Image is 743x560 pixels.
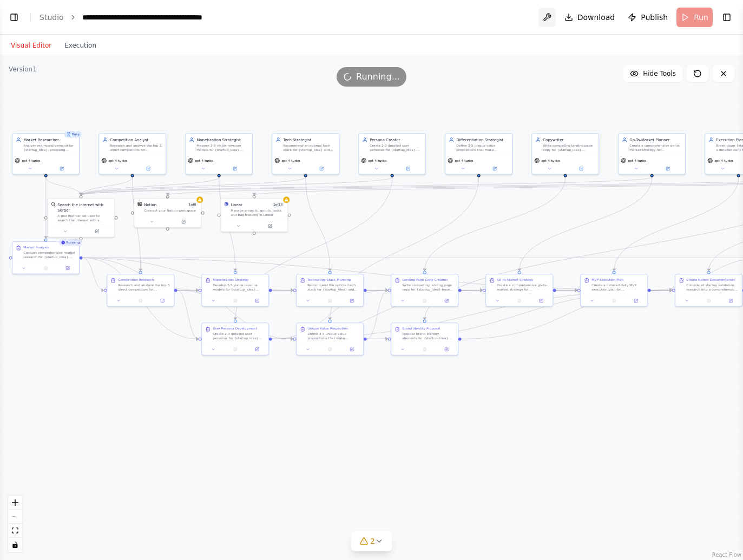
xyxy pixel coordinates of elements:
button: No output available [413,346,436,353]
div: Monetization Strategy [213,278,248,282]
div: Write compelling landing page copy for {startup_idea}, including headline, subheadline, value pro... [543,143,595,152]
span: Download [577,12,615,23]
div: Running [59,239,82,246]
button: No output available [508,298,531,304]
button: Open in side panel [153,298,172,304]
div: LinearLinear1of13Manage projects, sprints, tasks, and bug tracking in Linear [220,198,288,232]
button: No output available [319,298,341,304]
button: No output available [129,298,152,304]
div: Create a comprehensive go-to-market strategy for {startup_idea}, including launch channels, marke... [629,143,682,152]
g: Edge from f3bdc90a-1808-4b1c-a209-09ea2bdf2b3d to c9f7ae77-0a9b-4a2e-b1e0-c052b3ca75fe [367,336,388,341]
div: Develop 3-5 viable revenue models for {startup_idea} based on market research and competitive ana... [213,283,265,292]
img: Linear [224,202,228,206]
div: Persona CreatorCreate 2-3 detailed user personas for {startup_idea}, including demographics, pain... [358,133,426,174]
g: Edge from a928536b-7373-4bcc-a64e-c7062537dd2e to f9a754e6-d2ba-4c2d-bf47-ec5a95c293f9 [517,177,655,271]
button: Hide Tools [623,65,682,82]
button: Open in side panel [343,298,361,304]
button: Show left sidebar [6,10,22,25]
span: gpt-4-turbo [541,159,560,163]
span: gpt-4-turbo [628,159,646,163]
span: 2 [370,536,375,546]
button: zoom in [8,496,22,510]
button: Open in side panel [721,298,740,304]
g: Edge from 7fbfb96e-16ed-4f80-82d9-f6733e977dfe to 8110945b-e531-4779-8e96-1e2afebeea65 [78,177,135,195]
div: Connect your Notion workspace [144,208,198,213]
div: NotionNotion1of9Connect your Notion workspace [134,198,201,228]
button: Open in side panel [437,298,456,304]
nav: breadcrumb [40,12,204,23]
div: Go-To-Market Planner [629,137,682,142]
button: toggle interactivity [8,538,22,552]
div: Create 2-3 detailed user personas for {startup_idea} based on market research. Include demographi... [213,332,265,340]
div: Unique Value PropositionDefine 3-5 unique value propositions that make {startup_idea} stand out f... [296,322,364,355]
div: Research and analyze the top 3 direct competitors for {startup_idea}, evaluating their strengths,... [110,143,162,152]
button: Open in side panel [248,298,266,304]
img: SerperDevTool [51,202,55,206]
div: MVP Execution Plan [591,278,623,282]
button: No output available [603,298,626,304]
div: Notion [144,202,156,207]
g: Edge from c9f7ae77-0a9b-4a2e-b1e0-c052b3ca75fe to d4c48950-c2f6-43d5-b06f-e69d2b59ac59 [462,287,672,341]
span: gpt-4-turbo [714,159,733,163]
g: Edge from f7537536-01c0-4ca6-b201-8cf19aa796f9 to f3bdc90a-1808-4b1c-a209-09ea2bdf2b3d [177,287,293,341]
g: Edge from 08707e4e-e215-4949-a590-7084ce0e42e1 to d4c48950-c2f6-43d5-b06f-e69d2b59ac59 [462,287,672,293]
div: Go-to-Market Strategy [497,278,533,282]
button: Open in side panel [532,298,550,304]
div: Create 2-3 detailed user personas for {startup_idea}, including demographics, pain points, behavi... [370,143,422,152]
button: Show right sidebar [719,10,734,25]
div: Create Notion DocumentationCompile all startup validation research into a comprehensive structure... [675,274,742,307]
div: User Persona DevelopmentCreate 2-3 detailed user personas for {startup_idea} based on market rese... [201,322,269,355]
div: Market Researcher [23,137,76,142]
div: Differentiation Strategist [456,137,509,142]
button: Open in side panel [393,166,424,172]
div: RunningMarket AnalysisConduct comprehensive market research for {startup_idea}. Research market s... [12,241,80,274]
span: Number of enabled actions [187,202,198,207]
div: Persona Creator [370,137,422,142]
img: Notion [137,202,142,206]
g: Edge from f7537536-01c0-4ca6-b201-8cf19aa796f9 to 4e1ec771-7b01-4625-9b1f-fde4e5b9b9c9 [177,287,199,341]
div: Analyze real-world demand for {startup_idea}, providing market size estimates, trends, and a mark... [23,143,76,152]
div: Technology Stack Planning [307,278,351,282]
div: Competition AnalystResearch and analyze the top 3 direct competitors for {startup_idea}, evaluati... [98,133,166,174]
g: Edge from 54e948e4-ab9e-4506-949f-8339d58b6451 to e3eee964-5190-4ffd-b8a8-88441b270d30 [43,177,49,239]
div: User Persona Development [213,326,257,331]
g: Edge from 7fafbb1b-08b2-4be9-8683-c0769c835c45 to 4e1ec771-7b01-4625-9b1f-fde4e5b9b9c9 [233,177,395,320]
div: Differentiation StrategistDefine 3-5 unique value propositions that make {startup_idea} stand out... [445,133,512,174]
div: Go-to-Market StrategyCreate a comprehensive go-to-market strategy for {startup_idea} including la... [485,274,553,307]
div: React Flow controls [8,496,22,552]
div: Competition Analyst [110,137,162,142]
div: Copywriter [543,137,595,142]
div: Monetization StrategyDevelop 3-5 viable revenue models for {startup_idea} based on market researc... [201,274,269,307]
g: Edge from f57635e2-0bed-427b-8499-8da32d625ab5 to d4c48950-c2f6-43d5-b06f-e69d2b59ac59 [272,287,672,293]
button: Execution [58,39,103,52]
g: Edge from e3eee964-5190-4ffd-b8a8-88441b270d30 to d4c48950-c2f6-43d5-b06f-e69d2b59ac59 [83,255,672,293]
g: Edge from 54e948e4-ab9e-4506-949f-8339d58b6451 to 8110945b-e531-4779-8e96-1e2afebeea65 [43,177,84,195]
div: CopywriterWrite compelling landing page copy for {startup_idea}, including headline, subheadline,... [531,133,599,174]
button: Open in side panel [58,265,77,272]
div: Propose brand identity elements for {startup_idea} including potential names, color palettes, vis... [402,332,455,340]
div: Monetization Strategist [196,137,249,142]
div: Busy [64,131,82,137]
g: Edge from 4e1ec771-7b01-4625-9b1f-fde4e5b9b9c9 to 08707e4e-e215-4949-a590-7084ce0e42e1 [272,287,388,341]
button: Visual Editor [4,39,58,52]
div: Search the internet with Serper [57,202,111,213]
g: Edge from 4e1ec771-7b01-4625-9b1f-fde4e5b9b9c9 to f9a754e6-d2ba-4c2d-bf47-ec5a95c293f9 [272,287,483,341]
div: BusyMarket ResearcherAnalyze real-world demand for {startup_idea}, providing market size estimate... [12,133,80,174]
div: Competition ResearchResearch and analyze the top 3 direct competitors for {startup_idea}. Evaluat... [107,274,174,307]
div: Compile all startup validation research into a comprehensive structured report and create a new N... [686,283,739,292]
button: Open in side panel [248,346,266,353]
div: Brand Identity Proposal [402,326,440,331]
div: Unique Value Proposition [307,326,348,331]
span: gpt-4-turbo [455,159,473,163]
button: No output available [35,265,57,272]
div: Define 3-5 unique value propositions that make {startup_idea} stand out from competitors. Focus o... [307,332,360,340]
button: Open in side panel [479,166,510,172]
div: Go-To-Market PlannerCreate a comprehensive go-to-market strategy for {startup_idea}, including la... [618,133,686,174]
button: No output available [224,346,247,353]
div: Propose 3-5 viable revenue models for {startup_idea}, including pricing strategies, customer acqu... [196,143,249,152]
div: Version 1 [9,65,37,74]
g: Edge from f9a754e6-d2ba-4c2d-bf47-ec5a95c293f9 to d4c48950-c2f6-43d5-b06f-e69d2b59ac59 [556,287,672,293]
div: Monetization StrategistPropose 3-5 viable revenue models for {startup_idea}, including pricing st... [185,133,253,174]
button: Open in side panel [168,219,199,225]
button: Open in side panel [653,166,683,172]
